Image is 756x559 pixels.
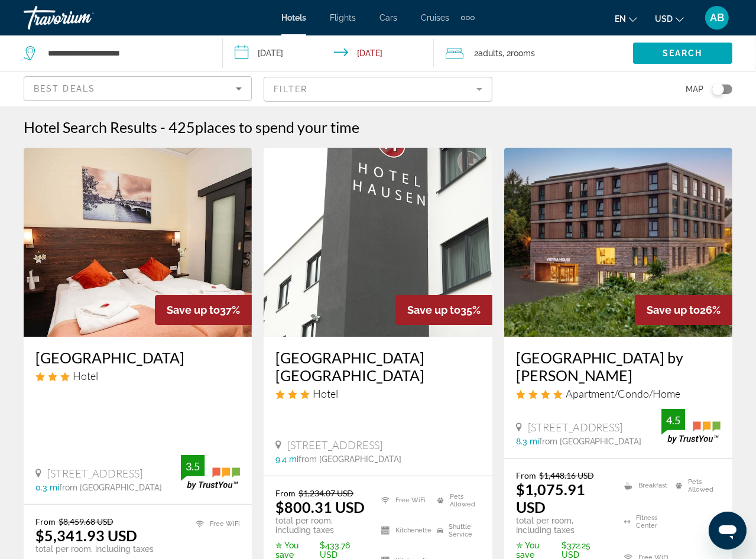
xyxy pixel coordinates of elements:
span: [STREET_ADDRESS] [287,438,382,451]
span: From [516,470,536,480]
li: Shuttle Service [431,518,480,542]
button: Filter [264,76,492,102]
span: Best Deals [34,84,95,93]
div: 26% [635,295,732,325]
span: USD [655,14,673,24]
span: from [GEOGRAPHIC_DATA] [59,483,162,492]
div: 3 star Hotel [35,369,240,382]
li: Kitchenette [375,518,431,542]
span: rooms [511,48,535,58]
li: Breakfast [618,470,669,500]
div: 35% [395,295,492,325]
span: 9.4 mi [275,454,298,464]
li: Fitness Center [618,506,669,537]
a: [GEOGRAPHIC_DATA] [GEOGRAPHIC_DATA] [275,349,480,384]
span: From [35,516,56,526]
ins: $5,341.93 USD [35,526,137,544]
span: From [275,488,296,498]
iframe: Кнопка запуска окна обмена сообщениями [709,512,747,550]
li: Pets Allowed [670,470,721,500]
span: Map [686,81,703,97]
span: Adults [478,48,502,58]
a: [GEOGRAPHIC_DATA] [35,349,240,366]
span: Hotel [313,387,338,400]
button: User Menu [702,5,732,30]
span: from [GEOGRAPHIC_DATA] [539,437,642,446]
a: [GEOGRAPHIC_DATA] by [PERSON_NAME] [516,349,721,384]
button: Travelers: 2 adults, 0 children [434,35,633,71]
span: from [GEOGRAPHIC_DATA] [298,454,401,464]
span: Search [663,48,703,58]
span: [STREET_ADDRESS] [47,467,142,480]
h1: Hotel Search Results [24,118,157,136]
a: Flights [330,13,356,22]
li: Free WiFi [190,516,240,531]
a: Cruises [421,13,449,22]
button: Check-in date: Oct 12, 2025 Check-out date: Oct 20, 2025 [223,35,434,71]
div: 3.5 [181,459,205,473]
button: Toggle map [703,84,732,95]
span: Apartment/Condo/Home [566,387,681,400]
ins: $800.31 USD [275,498,365,516]
div: 4 star Apartment [516,387,721,400]
mat-select: Sort by [34,82,242,96]
del: $8,459.68 USD [59,516,113,526]
del: $1,448.16 USD [539,470,594,480]
img: Hotel image [504,148,732,337]
span: en [615,14,626,24]
a: Cars [379,13,397,22]
span: 0.3 mi [35,483,59,492]
button: Change language [615,10,637,27]
p: total per room, including taxes [35,544,154,554]
div: 37% [155,295,252,325]
span: places to spend your time [195,118,359,136]
button: Change currency [655,10,684,27]
img: trustyou-badge.svg [661,409,721,444]
span: , 2 [502,45,535,61]
img: Hotel image [264,148,492,337]
a: Hotels [281,13,306,22]
img: Hotel image [24,148,252,337]
span: [STREET_ADDRESS] [528,421,623,434]
del: $1,234.07 USD [298,488,353,498]
ins: $1,075.91 USD [516,480,585,516]
span: Save up to [647,304,700,316]
button: Search [633,43,732,64]
span: AB [710,12,724,24]
span: - [160,118,166,136]
div: 4.5 [661,413,685,427]
h2: 425 [168,118,359,136]
p: total per room, including taxes [516,516,610,535]
span: Hotel [73,369,98,382]
li: Free WiFi [375,488,431,512]
button: Extra navigation items [461,8,475,27]
img: trustyou-badge.svg [181,455,240,490]
p: total per room, including taxes [275,516,366,535]
span: 8.3 mi [516,437,539,446]
span: 2 [474,45,502,61]
li: Pets Allowed [431,488,480,512]
span: Save up to [407,304,460,316]
span: Save up to [167,304,220,316]
a: Travorium [24,2,142,33]
div: 3 star Hotel [275,387,480,400]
